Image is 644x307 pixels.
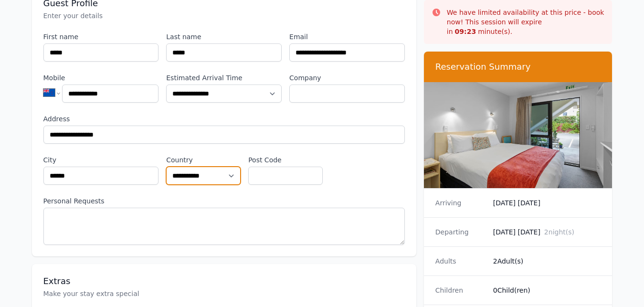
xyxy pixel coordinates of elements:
dd: 0 Child(ren) [493,286,601,295]
label: Personal Requests [43,196,405,206]
img: Compact Queen Studio [424,82,612,188]
dt: Adults [435,256,486,266]
label: Address [43,114,405,124]
dt: Children [435,286,486,295]
dt: Arriving [435,198,486,208]
p: Make your stay extra special [43,289,405,298]
dt: Departing [435,227,486,237]
label: Last name [166,32,282,42]
dd: [DATE] [DATE] [493,198,601,208]
strong: 09 : 23 [455,28,476,35]
span: 2 night(s) [544,228,574,236]
label: Post Code [248,155,323,165]
p: We have limited availability at this price - book now! This session will expire in minute(s). [447,8,605,36]
label: City [43,155,159,165]
p: Enter your details [43,11,405,21]
dd: [DATE] [DATE] [493,227,601,237]
label: First name [43,32,159,42]
label: Estimated Arrival Time [166,73,282,83]
label: Country [166,155,241,165]
label: Mobile [43,73,159,83]
h3: Extras [43,275,405,287]
label: Company [289,73,405,83]
h3: Reservation Summary [435,61,601,73]
dd: 2 Adult(s) [493,256,601,266]
label: Email [289,32,405,42]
